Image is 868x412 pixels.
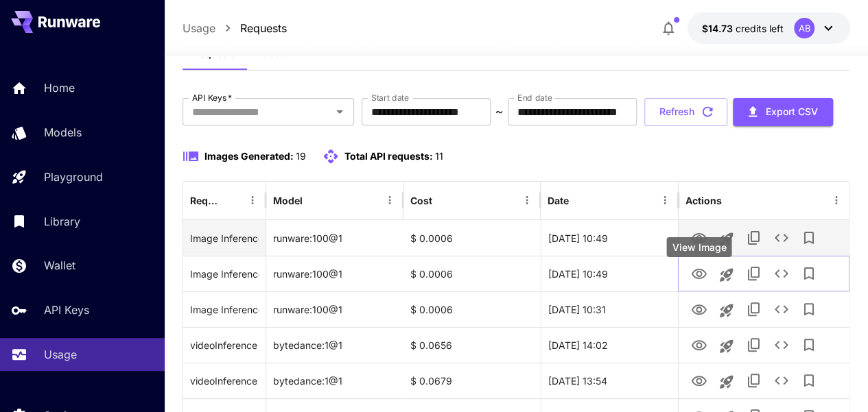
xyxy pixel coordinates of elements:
div: 02 Sep, 2025 10:31 [541,291,678,327]
p: Usage [44,346,77,363]
div: View Image [666,237,731,257]
button: See details [767,260,795,287]
span: Total API requests: [344,150,433,162]
button: Add to library [795,367,822,394]
button: Menu [517,191,537,210]
button: View Image [685,223,712,252]
div: $ 0.0006 [403,291,541,327]
div: Cost [410,195,432,206]
button: Menu [243,191,262,210]
button: Menu [826,191,845,210]
button: Copy TaskUUID [740,224,767,252]
button: Launch in playground [712,297,740,324]
button: Sort [434,191,453,210]
button: Copy TaskUUID [740,367,767,394]
div: runware:100@1 [266,256,403,291]
button: Copy TaskUUID [740,260,767,287]
button: Sort [304,191,323,210]
button: Launch in playground [712,226,740,253]
div: Click to copy prompt [190,292,259,327]
span: $14.73 [701,23,735,34]
button: See details [767,295,795,323]
div: 02 Sep, 2025 10:49 [541,256,678,291]
button: Add to library [795,295,822,323]
button: Launch in playground [712,261,740,289]
div: AB [794,18,814,38]
button: View Image [685,259,712,287]
div: $ 0.0656 [403,327,541,363]
p: API Keys [44,302,89,318]
a: Usage [183,20,215,36]
label: Start date [371,92,409,104]
span: Images Generated: [204,150,294,162]
a: Requests [240,20,287,36]
nav: breadcrumb [183,20,287,36]
div: 01 Sep, 2025 13:54 [541,363,678,398]
button: Add to library [795,260,822,287]
button: Sort [224,191,243,210]
div: runware:100@1 [266,291,403,327]
button: Launch in playground [712,332,740,360]
button: Menu [655,191,675,210]
button: Add to library [795,224,822,252]
button: Copy TaskUUID [740,295,767,323]
button: Launch in playground [712,368,740,396]
button: See details [767,224,795,252]
div: Click to copy prompt [190,221,259,256]
button: View Video [685,330,712,359]
p: Playground [44,169,103,185]
div: Date [548,195,569,206]
div: $14.72544 [701,21,783,36]
button: Open [330,102,349,121]
button: See details [767,367,795,394]
p: Models [44,124,82,141]
div: Click to copy prompt [190,363,259,398]
div: 02 Sep, 2025 10:49 [541,220,678,256]
span: 19 [296,150,306,162]
div: Click to copy prompt [190,256,259,291]
div: $ 0.0006 [403,220,541,256]
label: API Keys [192,92,232,104]
div: $ 0.0006 [403,256,541,291]
div: bytedance:1@1 [266,363,403,398]
button: View Video [685,366,712,394]
button: Copy TaskUUID [740,331,767,359]
p: Home [44,80,75,96]
button: Add to library [795,331,822,359]
span: 11 [435,150,443,162]
p: ~ [495,104,503,120]
label: End date [517,92,552,104]
p: Library [44,213,80,230]
button: Export CSV [733,98,833,126]
button: Refresh [644,98,727,126]
button: Menu [380,191,399,210]
div: Actions [685,195,721,206]
button: $14.72544AB [688,12,850,44]
p: Wallet [44,257,75,274]
div: $ 0.0679 [403,363,541,398]
div: 01 Sep, 2025 14:02 [541,327,678,363]
div: Click to copy prompt [190,328,259,363]
span: credits left [735,23,783,34]
div: runware:100@1 [266,220,403,256]
button: See details [767,331,795,359]
div: Model [273,195,303,206]
button: View Image [685,295,712,323]
div: Request [190,195,222,206]
div: bytedance:1@1 [266,327,403,363]
button: Sort [570,191,589,210]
